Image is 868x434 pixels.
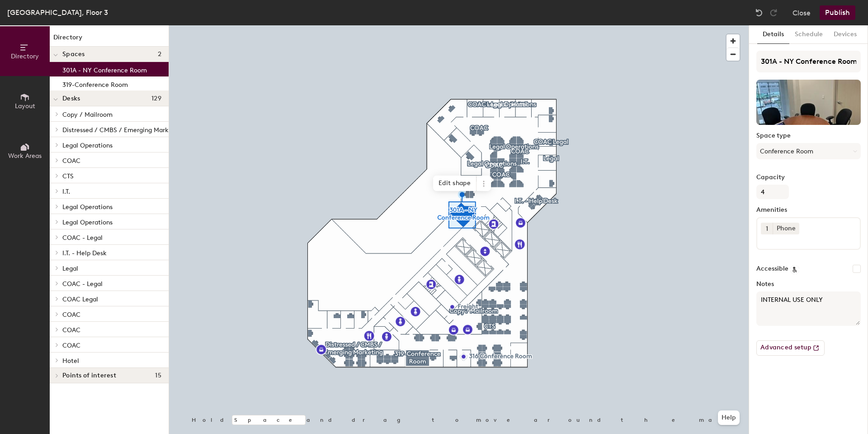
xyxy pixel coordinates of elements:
[789,25,828,44] button: Schedule
[756,174,861,181] label: Capacity
[62,111,113,119] span: Copy / Mailroom
[62,126,184,134] span: Distressed / CMBS / Emerging Marketing
[756,281,861,288] label: Notes
[793,5,811,20] button: Close
[11,52,39,60] span: Directory
[820,5,855,20] button: Publish
[62,142,113,149] span: Legal Operations
[62,64,147,74] p: 301A - NY Conference Room
[62,203,113,211] span: Legal Operations
[62,219,113,226] span: Legal Operations
[62,265,78,272] span: Legal
[151,95,161,102] span: 129
[50,33,169,47] h1: Directory
[433,176,476,191] span: Edit shape
[62,78,128,89] p: 319-Conference Room
[62,326,80,334] span: COAC
[62,372,116,379] span: Points of interest
[755,8,764,17] img: Undo
[756,143,861,159] button: Conference Room
[62,95,80,102] span: Desks
[62,311,80,319] span: COAC
[158,51,161,58] span: 2
[62,357,79,365] span: Hotel
[769,8,778,17] img: Redo
[62,249,107,257] span: I.T. - Help Desk
[62,188,70,196] span: I.T.
[62,342,80,349] span: COAC
[62,172,74,180] span: CTS
[756,206,861,214] label: Amenities
[62,280,103,288] span: COAC - Legal
[756,340,825,356] button: Advanced setup
[761,223,773,234] button: 1
[756,291,861,326] textarea: INTERNAL USE ONLY
[766,224,768,234] span: 1
[8,152,42,160] span: Work Areas
[718,410,740,425] button: Help
[62,51,85,58] span: Spaces
[757,25,789,44] button: Details
[15,102,35,110] span: Layout
[155,372,161,379] span: 15
[828,25,862,44] button: Devices
[756,80,861,125] img: The space named 301A - NY Conference Room
[62,157,80,165] span: COAC
[756,265,788,272] label: Accessible
[773,223,799,234] div: Phone
[7,7,108,18] div: [GEOGRAPHIC_DATA], Floor 3
[756,132,861,139] label: Space type
[62,296,98,303] span: COAC Legal
[62,234,103,242] span: COAC - Legal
